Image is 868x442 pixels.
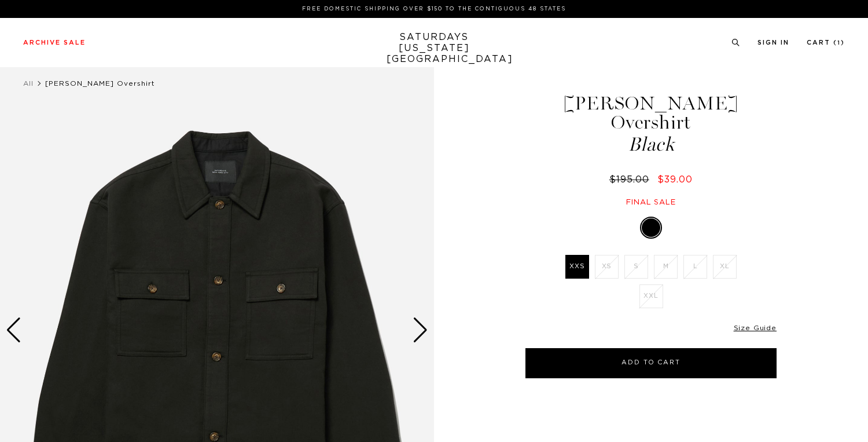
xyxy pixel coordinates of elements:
[525,348,777,378] button: Add to Cart
[413,317,428,343] div: Next slide
[657,175,693,184] span: $39.00
[6,317,21,343] div: Previous slide
[387,32,482,65] a: SATURDAYS[US_STATE][GEOGRAPHIC_DATA]
[565,255,589,279] label: XXS
[807,39,845,46] a: Cart (1)
[45,80,155,87] span: [PERSON_NAME] Overshirt
[28,5,840,13] p: FREE DOMESTIC SHIPPING OVER $150 TO THE CONTIGUOUS 48 STATES
[23,39,86,46] a: Archive Sale
[837,41,841,46] small: 1
[734,324,777,331] a: Size Guide
[609,175,654,184] del: $195.00
[524,135,778,154] span: Black
[757,39,789,46] a: Sign In
[524,94,778,154] h1: [PERSON_NAME] Overshirt
[23,80,34,87] a: All
[524,198,778,207] div: Final sale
